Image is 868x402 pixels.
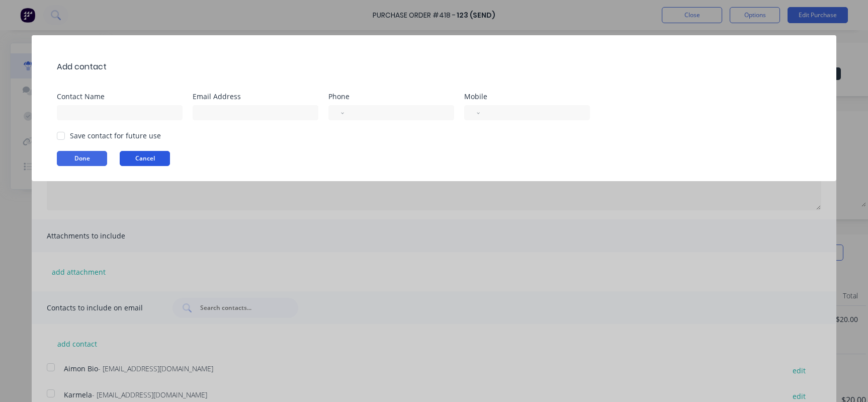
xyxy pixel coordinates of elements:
div: Phone [328,93,464,100]
div: Email Address [193,93,328,100]
button: Done [57,151,107,166]
div: Save contact for future use [70,130,161,141]
div: Mobile [464,93,600,100]
div: Add contact [57,61,107,73]
button: Cancel [120,151,170,166]
div: Contact Name [57,93,193,100]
